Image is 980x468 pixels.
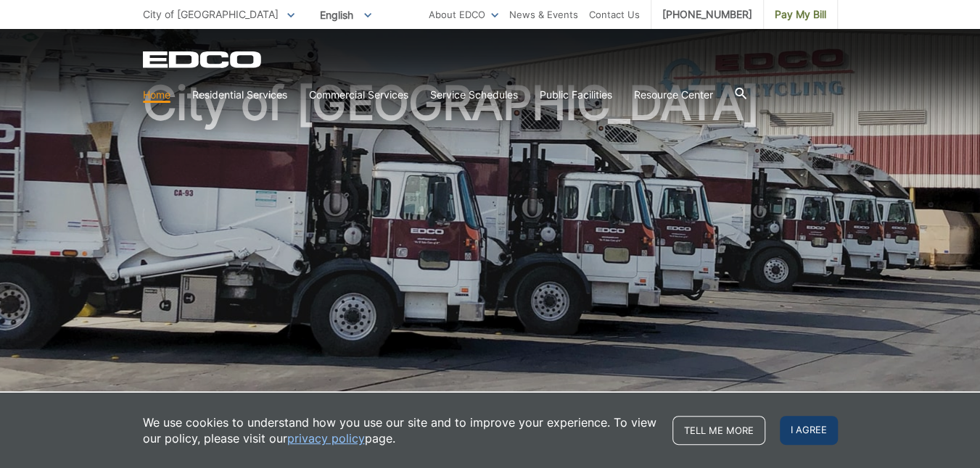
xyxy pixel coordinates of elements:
a: Service Schedules [430,87,518,103]
a: Public Facilities [540,87,612,103]
p: We use cookies to understand how you use our site and to improve your experience. To view our pol... [143,414,658,446]
a: privacy policy [287,430,365,446]
a: EDCD logo. Return to the homepage. [143,51,263,68]
span: Pay My Bill [775,7,826,22]
a: About EDCO [429,7,498,22]
a: Residential Services [192,87,287,103]
a: Contact Us [589,7,640,22]
span: I agree [780,416,838,445]
span: English [309,3,382,27]
a: Commercial Services [309,87,408,103]
span: City of [GEOGRAPHIC_DATA] [143,8,279,20]
a: Tell me more [672,416,765,445]
a: Resource Center [634,87,713,103]
a: Home [143,87,170,103]
a: News & Events [509,7,578,22]
h1: City of [GEOGRAPHIC_DATA] [143,80,838,398]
